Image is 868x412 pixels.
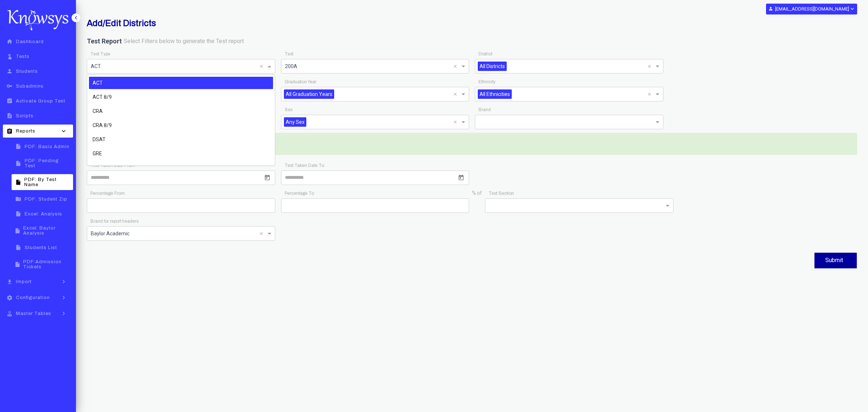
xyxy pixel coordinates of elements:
span: All Graduation Years [284,89,334,99]
i: assignment_turned_in [5,98,14,104]
span: PDF: Basic Admin [25,144,69,149]
h2: Add/Edit Districts [87,18,597,28]
app-required-indication: Brand for report headers [90,219,139,224]
span: GRE [93,151,102,156]
i: settings [5,295,14,301]
i: keyboard_arrow_right [58,278,69,285]
span: CRA 8/9 [93,122,112,128]
i: insert_drive_file [14,211,23,217]
span: Configuration [16,295,50,300]
i: insert_drive_file [14,228,21,234]
label: Select Filters below to generate the Test report [124,37,244,46]
i: insert_drive_file [14,261,21,268]
app-required-indication: District [478,51,492,56]
i: insert_drive_file [14,179,22,185]
span: PDF: Student Zip [25,197,67,202]
i: person [768,6,773,11]
app-required-indication: Test Section [489,191,514,196]
span: Clear all [260,229,266,238]
span: ACT 8/9 [93,94,112,100]
span: Clear all [454,90,460,98]
i: folder_zip [14,196,23,202]
span: CRA [93,108,103,114]
i: file_download [5,279,14,285]
span: Clear all [454,62,460,71]
i: insert_drive_file [14,143,23,150]
span: Master Tables [16,311,51,316]
span: Scripts [16,113,34,118]
button: Submit [814,253,857,268]
span: ACT [93,80,103,86]
span: Clear all [260,62,266,71]
span: Excel: Analysis [25,211,62,216]
b: [EMAIL_ADDRESS][DOMAIN_NAME] [775,6,849,12]
span: Activate Group Test [16,98,65,104]
span: Subadmins [16,84,44,89]
span: Dashboard [16,39,44,44]
i: description [5,113,14,119]
i: keyboard_arrow_right [58,294,69,301]
span: Students List [25,245,57,250]
span: Reports [16,129,35,134]
button: Open calendar [263,173,272,182]
app-required-indication: Sex [285,107,293,112]
i: insert_drive_file [14,244,23,251]
span: Students [16,69,38,74]
span: Clear all [648,62,654,71]
span: PDF: By Test Name [24,177,71,187]
span: PDF: Pending Test [25,158,71,168]
button: Open calendar [457,173,465,182]
span: Excel: Baylor Analysis [23,226,71,236]
app-required-indication: Brand [478,107,491,112]
span: All Districts [478,62,507,71]
app-required-indication: Graduation Year [285,79,316,84]
i: approval [5,311,14,317]
app-required-indication: Percentage From [90,191,125,196]
app-required-indication: Ethnicity [478,79,495,84]
i: keyboard_arrow_right [58,310,69,317]
i: key [5,83,14,89]
i: insert_drive_file [14,160,23,167]
label: % of [472,190,482,197]
i: keyboard_arrow_down [58,127,69,135]
app-required-indication: Test [285,51,293,56]
i: assignment [5,128,14,134]
app-required-indication: Percentage To [285,191,314,196]
span: Any Sex [284,117,306,127]
i: touch_app [5,53,14,59]
app-required-indication: Test Type [90,51,110,56]
app-required-indication: Test Taken Date To [285,163,324,168]
span: All Ethnicities [478,89,512,99]
span: Tests [16,54,30,59]
i: keyboard_arrow_left [72,14,80,21]
span: DSAT [93,136,106,142]
span: Clear all [454,118,460,126]
b: Test Report [87,37,122,45]
span: PDF:Admission Tickets [23,259,71,269]
i: expand_more [849,6,855,12]
span: Import [16,279,32,284]
i: home [5,38,14,45]
i: person [5,68,14,74]
span: Clear all [648,90,654,98]
ng-dropdown-panel: Options list [87,75,275,166]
